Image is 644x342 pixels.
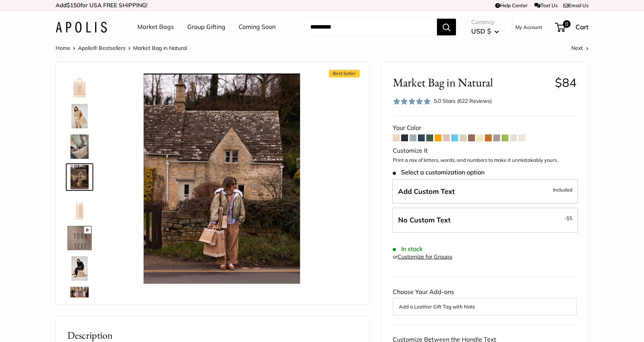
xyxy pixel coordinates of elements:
a: Home [56,45,70,51]
a: Email Us [563,2,588,8]
span: Included [553,185,572,194]
span: Currency [471,17,499,27]
span: Market Bag in Natural [393,75,549,89]
span: Add Custom Text [398,187,455,196]
a: 0 Cart [556,21,588,33]
span: $150 [67,2,80,9]
input: Search... [304,19,437,35]
button: Add a Leather Gift Tag with Note [399,302,571,311]
div: or [393,252,452,262]
a: Market Bag in Natural [66,224,93,252]
span: Select a customization option [393,169,485,176]
label: Leave Blank [392,208,578,233]
a: Market Bag in Natural [66,163,93,191]
a: description_13" wide, 18" high, 8" deep; handles: 3.5" [66,194,93,221]
span: USD $ [471,27,491,35]
div: 5.0 Stars (622 Reviews) [393,96,492,107]
a: Market Bag in Natural [66,285,93,313]
iframe: Sign Up via Text for Offers [6,313,81,336]
a: Coming Soon [239,21,276,33]
button: USD $ [471,25,499,37]
span: $5 [566,215,572,221]
a: Market Bag in Natural [66,255,93,282]
img: Market Bag in Natural [67,256,92,281]
img: Market Bag in Natural [67,165,92,189]
a: Text Us [534,2,558,8]
div: 5.0 Stars (622 Reviews) [434,97,492,105]
span: In stock [393,245,423,253]
a: Market Bag in Natural [66,72,93,99]
img: description_13" wide, 18" high, 8" deep; handles: 3.5" [67,195,92,220]
span: No Custom Text [398,216,451,224]
a: Market Bag in Natural [66,133,93,160]
label: Add Custom Text [392,179,578,204]
span: Best Seller [329,70,360,77]
img: Market Bag in Natural [67,104,92,128]
nav: Breadcrumb [56,43,187,53]
div: Your Color [393,122,577,134]
a: Apolis® Bestsellers [78,45,126,51]
span: Cart [575,23,588,31]
div: Choose Your Add-ons [393,286,577,315]
span: Market Bag in Natural [133,45,187,51]
a: Next [571,45,588,51]
a: Customize for Groups [398,253,452,260]
a: My Account [515,22,542,32]
img: Market Bag in Natural [67,74,92,98]
img: Market Bag in Natural [117,74,327,284]
p: Print a mix of letters, words, and numbers to make it unmistakably yours. [393,157,577,164]
img: Market Bag in Natural [67,226,92,250]
span: $84 [555,75,577,90]
span: 0 [563,20,571,28]
span: - [564,214,572,223]
a: Group Gifting [187,21,225,33]
img: Market Bag in Natural [67,287,92,311]
img: Apolis [56,22,107,33]
img: Market Bag in Natural [67,134,92,159]
a: Help Center [495,2,528,8]
button: Search [437,19,456,35]
a: Market Bag in Natural [66,102,93,130]
a: Market Bags [137,21,174,33]
div: Customize It [393,145,577,157]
